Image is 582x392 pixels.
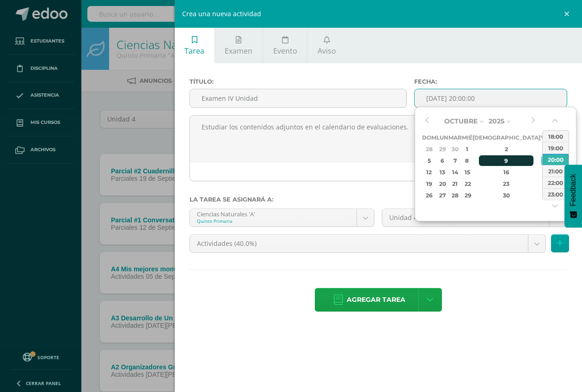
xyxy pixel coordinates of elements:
[448,132,462,143] th: Mar
[414,78,567,85] label: Fecha:
[437,144,447,154] div: 29
[415,89,567,107] input: Fecha de entrega
[540,132,551,143] th: Vie
[472,132,540,143] th: [DEMOGRAPHIC_DATA]
[382,209,567,227] a: Unidad 4
[273,46,297,56] span: Evento
[450,167,460,178] div: 14
[479,178,533,189] div: 23
[423,144,435,154] div: 28
[437,155,447,166] div: 6
[543,130,569,142] div: 18:00
[423,190,435,201] div: 26
[184,46,204,56] span: Tarea
[541,178,550,189] div: 24
[463,190,471,201] div: 29
[190,78,407,85] label: Título:
[463,144,471,154] div: 1
[190,89,406,107] input: Título
[389,209,542,227] span: Unidad 4
[263,28,307,63] a: Evento
[543,142,569,153] div: 19:00
[197,218,350,224] div: Quinto Primaria
[175,28,214,63] a: Tarea
[437,167,447,178] div: 13
[479,167,533,178] div: 16
[444,117,478,125] span: Octubre
[569,174,577,206] span: Feedback
[541,155,550,166] div: 10
[463,178,471,189] div: 22
[190,209,374,227] a: Ciencias Naturales 'A'Quinto Primaria
[462,132,472,143] th: Mié
[450,190,460,201] div: 28
[197,209,350,218] div: Ciencias Naturales 'A'
[543,188,569,200] div: 23:00
[215,28,263,63] a: Examen
[541,144,550,154] div: 3
[436,132,448,143] th: Lun
[450,178,460,189] div: 21
[489,117,504,125] span: 2025
[543,165,569,177] div: 21:00
[422,132,436,143] th: Dom
[437,178,447,189] div: 20
[437,190,447,201] div: 27
[541,167,550,178] div: 17
[564,165,582,227] button: Feedback - Mostrar encuesta
[463,155,471,166] div: 8
[190,235,545,252] a: Actividades (40.0%)
[225,46,252,56] span: Examen
[347,288,405,311] span: Agregar tarea
[543,153,569,165] div: 20:00
[423,178,435,189] div: 19
[479,155,533,166] div: 9
[541,190,550,201] div: 31
[463,167,471,178] div: 15
[543,177,569,188] div: 22:00
[479,144,533,154] div: 2
[450,144,460,154] div: 30
[423,167,435,178] div: 12
[423,155,435,166] div: 5
[318,46,336,56] span: Aviso
[197,235,521,252] span: Actividades (40.0%)
[307,28,346,63] a: Aviso
[450,155,460,166] div: 7
[190,196,567,203] label: La tarea se asignará a:
[479,190,533,201] div: 30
